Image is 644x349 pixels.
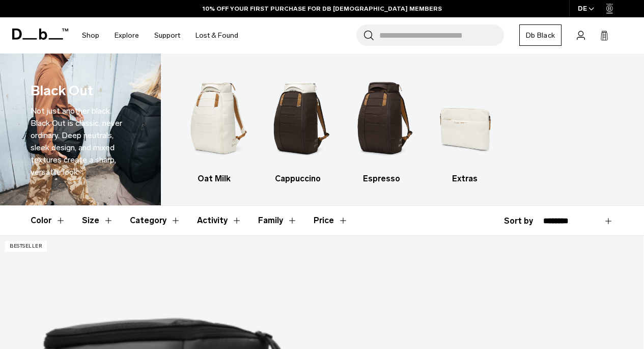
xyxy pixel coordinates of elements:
[5,241,47,252] p: Bestseller
[432,173,498,185] h3: Extras
[349,173,414,185] h3: Espresso
[314,206,348,235] button: Toggle Price
[82,17,99,53] a: Shop
[82,206,114,235] button: Toggle Filter
[181,173,247,185] h3: Oat Milk
[519,24,562,46] a: Db Black
[265,69,330,185] li: 2 / 4
[265,173,330,185] h3: Cappuccino
[349,69,414,185] li: 3 / 4
[432,69,498,185] li: 4 / 4
[349,69,414,168] img: Db
[31,105,130,178] p: Not just another black. Black Out is classic, never ordinary. Deep neutrals, sleek design, and mi...
[181,69,247,185] a: Db Oat Milk
[265,69,330,168] img: Db
[31,80,93,101] h1: Black Out
[154,17,180,53] a: Support
[432,69,498,185] a: Db Extras
[74,17,246,53] nav: Main Navigation
[349,69,414,185] a: Db Espresso
[130,206,181,235] button: Toggle Filter
[115,17,139,53] a: Explore
[258,206,297,235] button: Toggle Filter
[432,69,498,168] img: Db
[195,17,238,53] a: Lost & Found
[265,69,330,185] a: Db Cappuccino
[203,4,442,13] a: 10% OFF YOUR FIRST PURCHASE FOR DB [DEMOGRAPHIC_DATA] MEMBERS
[181,69,247,185] li: 1 / 4
[31,206,66,235] button: Toggle Filter
[181,69,247,168] img: Db
[197,206,242,235] button: Toggle Filter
